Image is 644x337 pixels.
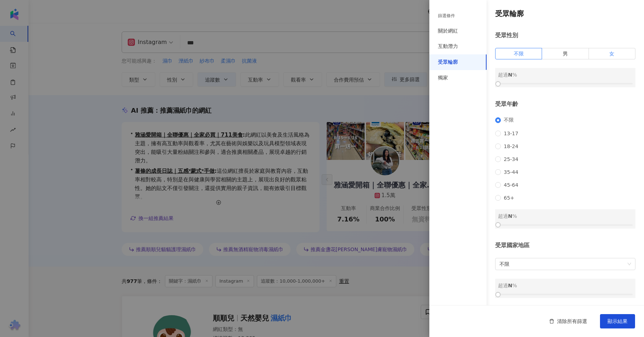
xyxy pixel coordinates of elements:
[495,31,635,39] div: 受眾性別
[514,51,524,57] span: 不限
[498,282,633,289] div: 超過 %
[508,283,512,288] span: N
[498,71,633,79] div: 超過 %
[438,13,455,19] div: 篩選條件
[495,9,635,19] h4: 受眾輪廓
[608,318,628,324] span: 顯示結果
[508,213,512,219] span: N
[563,51,568,57] span: 男
[438,43,458,50] div: 互動潛力
[438,74,448,82] div: 獨家
[498,212,633,220] div: 超過 %
[501,156,521,162] span: 25-34
[508,72,512,78] span: N
[501,195,517,201] span: 65+
[501,117,517,123] span: 不限
[549,319,554,324] span: delete
[499,258,631,270] span: 不限
[557,318,587,324] span: 清除所有篩選
[600,314,635,328] button: 顯示結果
[501,131,521,136] span: 13-17
[609,51,614,57] span: 女
[495,100,635,108] div: 受眾年齡
[501,143,521,149] span: 18-24
[438,59,458,66] div: 受眾輪廓
[495,241,635,249] div: 受眾國家地區
[501,182,521,188] span: 45-64
[542,314,594,328] button: 清除所有篩選
[438,28,458,35] div: 關於網紅
[501,169,521,175] span: 35-44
